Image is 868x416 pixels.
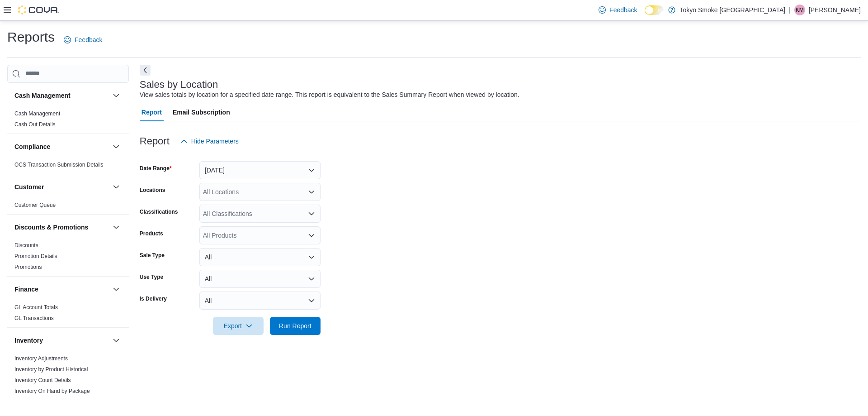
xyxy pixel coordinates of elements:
[14,355,68,362] a: Inventory Adjustments
[14,223,109,232] button: Discounts & Promotions
[14,201,56,209] span: Customer Queue
[177,132,242,150] button: Hide Parameters
[609,5,637,14] span: Feedback
[308,188,315,196] button: Open list of options
[111,141,122,152] button: Compliance
[14,366,88,373] span: Inventory by Product Historical
[173,103,230,121] span: Email Subscription
[14,377,71,384] span: Inventory Count Details
[680,5,786,15] p: Tokyo Smoke [GEOGRAPHIC_DATA]
[14,355,68,362] span: Inventory Adjustments
[199,161,321,179] button: [DATE]
[14,366,88,373] a: Inventory by Product Historical
[796,5,804,15] span: KM
[14,142,50,151] h3: Compliance
[140,273,163,281] label: Use Type
[645,5,664,15] input: Dark Mode
[809,5,861,15] p: [PERSON_NAME]
[645,15,645,15] span: Dark Mode
[14,377,71,383] a: Inventory Count Details
[14,91,109,100] button: Cash Management
[140,186,165,194] label: Locations
[14,336,109,345] button: Inventory
[213,317,264,335] button: Export
[14,304,58,311] a: GL Account Totals
[14,110,60,117] span: Cash Management
[7,302,129,327] div: Finance
[218,317,258,335] span: Export
[142,103,162,121] span: Report
[794,5,805,15] div: Kai Mastervick
[191,137,239,146] span: Hide Parameters
[7,240,129,276] div: Discounts & Promotions
[14,91,71,100] h3: Cash Management
[199,270,321,288] button: All
[140,252,165,259] label: Sale Type
[14,182,109,191] button: Customer
[14,242,38,249] a: Discounts
[14,285,38,294] h3: Finance
[14,242,38,249] span: Discounts
[308,210,315,217] button: Open list of options
[7,28,55,46] h1: Reports
[14,202,56,208] a: Customer Queue
[14,387,90,395] span: Inventory On Hand by Package
[14,121,56,128] a: Cash Out Details
[140,295,167,302] label: Is Delivery
[595,1,641,19] a: Feedback
[7,200,129,214] div: Customer
[140,208,178,215] label: Classifications
[140,230,163,237] label: Products
[111,284,122,295] button: Finance
[199,292,321,310] button: All
[279,321,311,330] span: Run Report
[140,79,218,90] h3: Sales by Location
[14,315,54,322] span: GL Transactions
[14,223,88,232] h3: Discounts & Promotions
[199,248,321,266] button: All
[111,222,122,233] button: Discounts & Promotions
[14,253,57,259] a: Promotion Details
[14,161,104,168] span: OCS Transaction Submission Details
[789,5,791,15] p: |
[14,253,57,260] span: Promotion Details
[111,90,122,101] button: Cash Management
[14,121,56,128] span: Cash Out Details
[14,162,104,168] a: OCS Transaction Submission Details
[7,159,129,174] div: Compliance
[7,108,129,134] div: Cash Management
[140,136,170,147] h3: Report
[140,65,151,76] button: Next
[111,335,122,346] button: Inventory
[14,285,109,294] button: Finance
[111,182,122,192] button: Customer
[14,263,42,271] span: Promotions
[308,232,315,239] button: Open list of options
[14,315,54,321] a: GL Transactions
[270,317,321,335] button: Run Report
[75,35,102,44] span: Feedback
[18,5,59,14] img: Cova
[60,31,106,49] a: Feedback
[14,182,44,191] h3: Customer
[14,388,90,394] a: Inventory On Hand by Package
[14,110,60,117] a: Cash Management
[14,304,58,311] span: GL Account Totals
[14,336,43,345] h3: Inventory
[14,142,109,151] button: Compliance
[14,264,42,270] a: Promotions
[140,165,172,172] label: Date Range
[140,90,519,100] div: View sales totals by location for a specified date range. This report is equivalent to the Sales ...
